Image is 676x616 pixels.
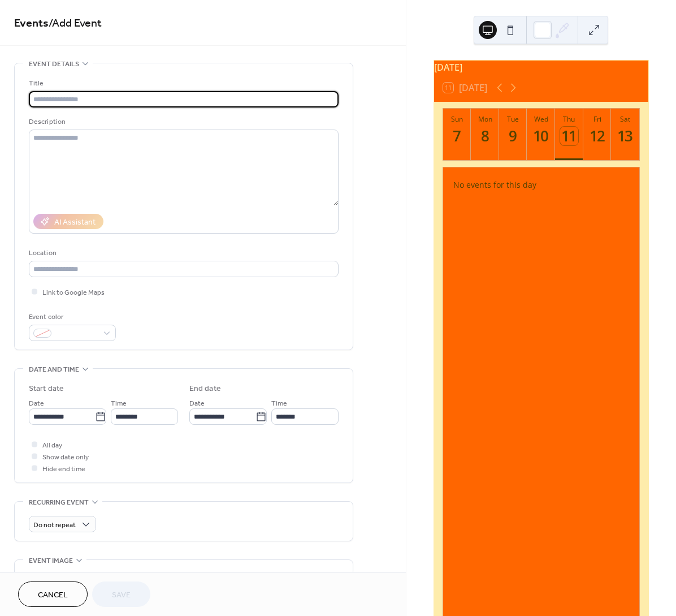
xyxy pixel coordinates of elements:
[14,12,49,35] a: Events
[532,127,551,145] div: 10
[560,127,579,145] div: 11
[42,463,85,475] span: Hide end time
[447,114,468,124] div: Sun
[448,127,466,145] div: 7
[189,398,205,410] span: Date
[49,12,102,35] span: / Add Event
[530,114,552,124] div: Wed
[42,451,89,463] span: Show date only
[29,247,336,259] div: Location
[504,127,522,145] div: 9
[474,114,496,124] div: Mon
[29,497,89,509] span: Recurring event
[42,440,62,451] span: All day
[611,109,639,160] button: Sat13
[29,555,73,567] span: Event image
[502,114,524,124] div: Tue
[29,311,114,323] div: Event color
[29,383,64,395] div: Start date
[558,114,580,124] div: Thu
[583,109,612,160] button: Fri12
[476,127,495,145] div: 8
[18,581,88,607] button: Cancel
[555,109,583,160] button: Thu11
[189,383,221,395] div: End date
[444,171,638,198] div: No events for this day
[42,287,105,299] span: Link to Google Maps
[587,114,608,124] div: Fri
[588,127,606,145] div: 12
[29,58,79,70] span: Event details
[443,109,471,160] button: Sun7
[29,398,44,410] span: Date
[29,77,336,89] div: Title
[29,116,336,128] div: Description
[614,114,636,124] div: Sat
[527,109,555,160] button: Wed10
[111,398,127,410] span: Time
[471,109,499,160] button: Mon8
[29,364,79,376] span: Date and time
[499,109,527,160] button: Tue9
[434,61,648,74] div: [DATE]
[271,398,287,410] span: Time
[38,589,68,601] span: Cancel
[33,519,76,532] span: Do not repeat
[616,127,635,145] div: 13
